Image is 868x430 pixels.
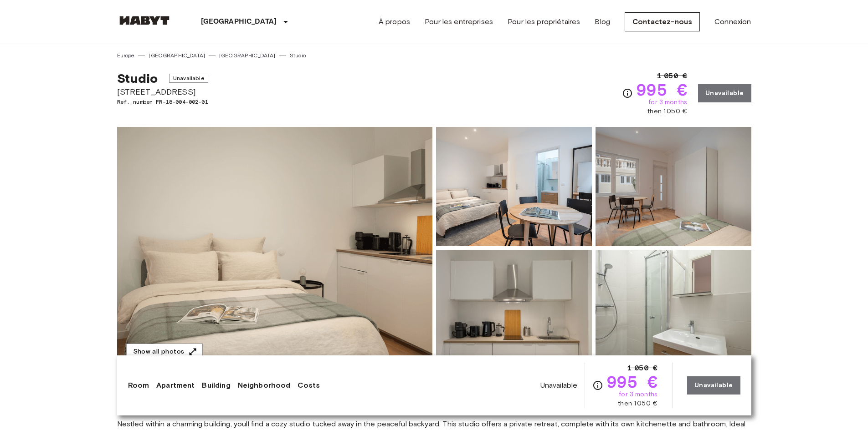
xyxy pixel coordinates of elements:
span: for 3 months [648,98,687,107]
span: 995 € [607,374,657,390]
a: Studio [290,51,306,60]
img: Picture of unit FR-18-004-002-01 [596,250,751,369]
a: Room [128,380,149,391]
a: Pour les propriétaires [508,16,580,27]
a: Europe [117,51,135,60]
a: Contactez-nous [625,12,700,31]
span: for 3 months [619,390,657,399]
button: Show all photos [126,344,203,360]
a: Neighborhood [238,380,291,391]
span: Unavailable [169,74,208,83]
span: 1 050 € [657,71,687,81]
img: Picture of unit FR-18-004-002-01 [436,250,592,369]
a: [GEOGRAPHIC_DATA] [219,51,276,60]
span: then 1 050 € [618,399,657,408]
img: Picture of unit FR-18-004-002-01 [596,127,751,246]
a: Blog [595,16,610,27]
svg: Check cost overview for full price breakdown. Please note that discounts apply to new joiners onl... [622,88,633,99]
a: Apartment [156,380,195,391]
span: then 1 050 € [647,107,687,116]
span: Ref. number FR-18-004-002-01 [117,98,208,106]
a: À propos [379,16,410,27]
span: 1 050 € [627,363,657,374]
img: Habyt [117,16,172,25]
a: [GEOGRAPHIC_DATA] [149,51,205,60]
img: Picture of unit FR-18-004-002-01 [436,127,592,246]
a: Costs [298,380,320,391]
span: 995 € [637,81,687,98]
a: Pour les entreprises [425,16,493,27]
span: [STREET_ADDRESS] [117,86,208,98]
span: Studio [117,71,158,86]
img: Marketing picture of unit FR-18-004-002-01 [117,127,432,369]
span: Unavailable [540,380,578,390]
svg: Check cost overview for full price breakdown. Please note that discounts apply to new joiners onl... [592,380,603,391]
p: [GEOGRAPHIC_DATA] [201,16,277,27]
a: Building [202,380,230,391]
a: Connexion [714,16,751,27]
